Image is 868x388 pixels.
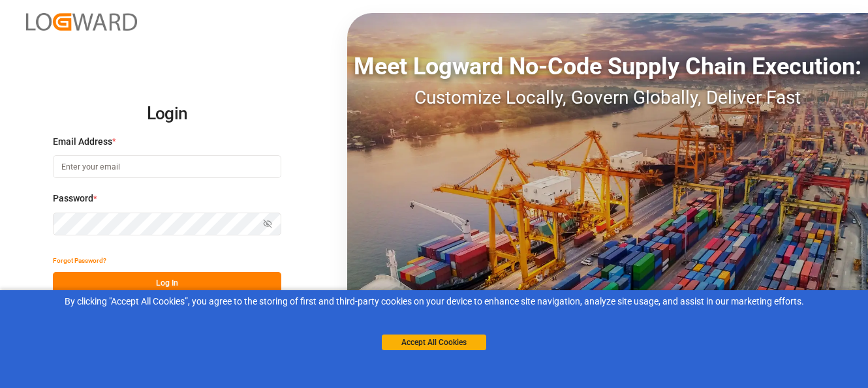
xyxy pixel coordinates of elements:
button: Accept All Cookies [382,335,486,350]
img: Logward_new_orange.png [26,13,137,31]
div: By clicking "Accept All Cookies”, you agree to the storing of first and third-party cookies on yo... [9,295,859,308]
button: Log In [53,272,281,295]
h2: Login [53,93,281,135]
div: Customize Locally, Govern Globally, Deliver Fast [347,84,868,112]
button: Forgot Password? [53,249,106,272]
span: Password [53,192,93,205]
input: Enter your email [53,155,281,178]
div: Meet Logward No-Code Supply Chain Execution: [347,49,868,84]
span: Email Address [53,135,112,149]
